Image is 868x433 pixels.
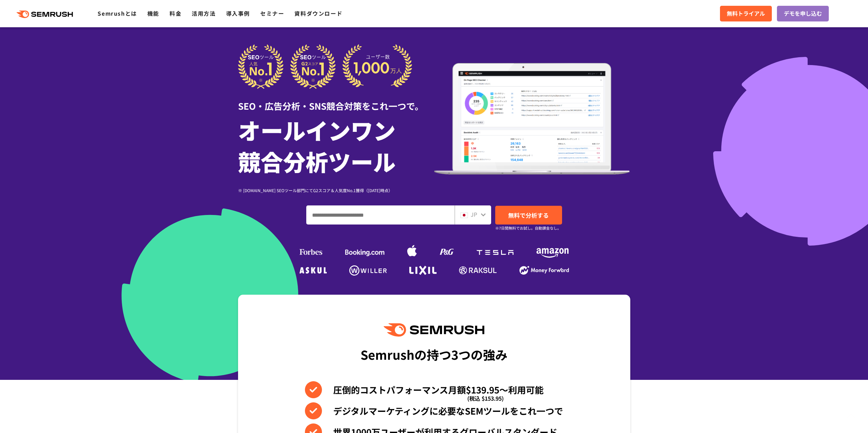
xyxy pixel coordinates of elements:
[147,9,159,17] a: 機能
[192,9,216,17] a: 活用方法
[361,342,507,367] div: Semrushの持つ3つの強み
[294,9,342,17] a: 資料ダウンロード
[467,390,504,407] span: (税込 $153.95)
[307,206,454,224] input: ドメイン、キーワードまたはURLを入力してください
[495,206,562,225] a: 無料で分析する
[238,187,434,194] div: ※ [DOMAIN_NAME] SEOツール部門にてG2スコア＆人気度No.1獲得（[DATE]時点）
[305,402,563,419] li: デジタルマーケティングに必要なSEMツールをこれ一つで
[170,9,181,17] a: 料金
[238,89,434,112] div: SEO・広告分析・SNS競合対策をこれ一つで。
[720,6,772,21] a: 無料トライアル
[508,211,549,219] span: 無料で分析する
[260,9,284,17] a: セミナー
[305,381,563,398] li: 圧倒的コストパフォーマンス月額$139.95〜利用可能
[238,114,434,177] h1: オールインワン 競合分析ツール
[384,323,484,337] img: Semrush
[777,6,829,21] a: デモを申し込む
[727,9,765,18] span: 無料トライアル
[784,9,822,18] span: デモを申し込む
[226,9,250,17] a: 導入事例
[98,9,137,17] a: Semrushとは
[471,210,477,218] span: JP
[495,225,561,231] small: ※7日間無料でお試し。自動課金なし。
